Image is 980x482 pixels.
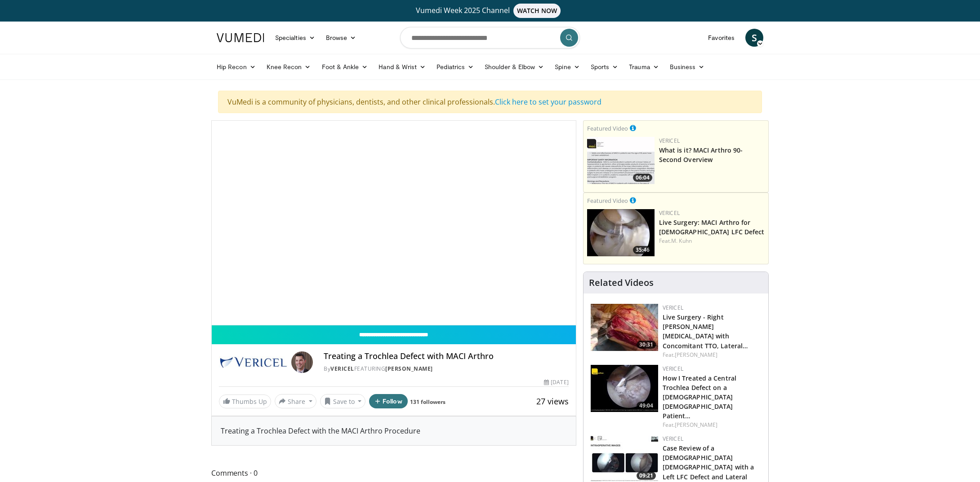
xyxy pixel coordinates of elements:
a: Trauma [624,58,664,76]
a: Sports [585,58,624,76]
a: Specialties [270,29,321,47]
span: 30:31 [637,341,656,349]
div: Feat. [663,421,761,429]
small: Featured Video [587,197,628,205]
a: S [745,29,763,47]
input: Search topics, interventions [400,27,580,48]
img: Vericel [219,351,288,373]
a: Shoulder & Elbow [479,58,549,76]
a: 09:21 [591,435,658,482]
a: [PERSON_NAME] [675,421,717,429]
a: 35:46 [587,209,655,256]
a: Click here to set your password [495,97,601,107]
a: Live Surgery: MACI Arthro for [DEMOGRAPHIC_DATA] LFC Defect [659,218,765,236]
img: 5aa0332e-438a-4b19-810c-c6dfa13c7ee4.150x105_q85_crop-smart_upscale.jpg [591,365,658,412]
a: M. Kuhn [671,237,692,245]
a: What is it? MACI Arthro 90-Second Overview [659,146,743,164]
img: f2822210-6046-4d88-9b48-ff7c77ada2d7.150x105_q85_crop-smart_upscale.jpg [591,304,658,351]
a: Vumedi Week 2025 ChannelWATCH NOW [218,4,762,18]
a: Spine [549,58,585,76]
button: Share [275,394,316,408]
span: 06:04 [633,174,652,182]
img: aa6cc8ed-3dbf-4b6a-8d82-4a06f68b6688.150x105_q85_crop-smart_upscale.jpg [587,137,655,184]
img: 7de77933-103b-4dce-a29e-51e92965dfc4.150x105_q85_crop-smart_upscale.jpg [591,435,658,482]
a: Vericel [659,209,680,217]
div: VuMedi is a community of physicians, dentists, and other clinical professionals. [218,91,762,113]
button: Follow [369,394,408,408]
span: WATCH NOW [513,4,561,18]
a: 06:04 [587,137,655,184]
a: Vericel [659,137,680,145]
a: Live Surgery - Right [PERSON_NAME][MEDICAL_DATA] with Concomitant TTO, Lateral… [663,313,748,350]
a: Vericel [663,365,683,372]
a: Vericel [663,304,683,311]
a: Hip Recon [211,58,261,76]
a: Thumbs Up [219,394,271,408]
img: VuMedi Logo [217,33,264,42]
a: [PERSON_NAME] [675,351,717,359]
button: Save to [320,394,366,408]
div: [DATE] [544,378,568,386]
a: Foot & Ankle [316,58,374,76]
h4: Treating a Trochlea Defect with MACI Arthro [324,351,568,361]
div: Feat. [663,351,761,359]
span: 09:21 [637,472,656,480]
a: How I Treated a Central Trochlea Defect on a [DEMOGRAPHIC_DATA] [DEMOGRAPHIC_DATA] Patient… [663,374,736,420]
a: Business [664,58,710,76]
span: 35:46 [633,246,652,254]
div: Treating a Trochlea Defect with the MACI Arthro Procedure [212,416,576,445]
a: Vericel [330,365,354,372]
img: Avatar [291,351,313,373]
a: [PERSON_NAME] [385,365,433,372]
h4: Related Videos [589,277,654,288]
a: 131 followers [410,398,445,406]
a: Pediatrics [431,58,479,76]
div: By FEATURING [324,365,568,373]
a: Vericel [663,435,683,443]
a: Favorites [703,29,740,47]
a: Browse [321,29,362,47]
a: Hand & Wrist [373,58,431,76]
span: 27 views [536,396,569,407]
img: eb023345-1e2d-4374-a840-ddbc99f8c97c.150x105_q85_crop-smart_upscale.jpg [587,209,655,256]
span: 49:04 [637,402,656,410]
video-js: Video Player [212,121,576,325]
a: 49:04 [591,365,658,412]
a: 30:31 [591,304,658,351]
a: Knee Recon [261,58,316,76]
span: Comments 0 [211,467,576,479]
small: Featured Video [587,124,628,132]
div: Feat. [659,237,765,245]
